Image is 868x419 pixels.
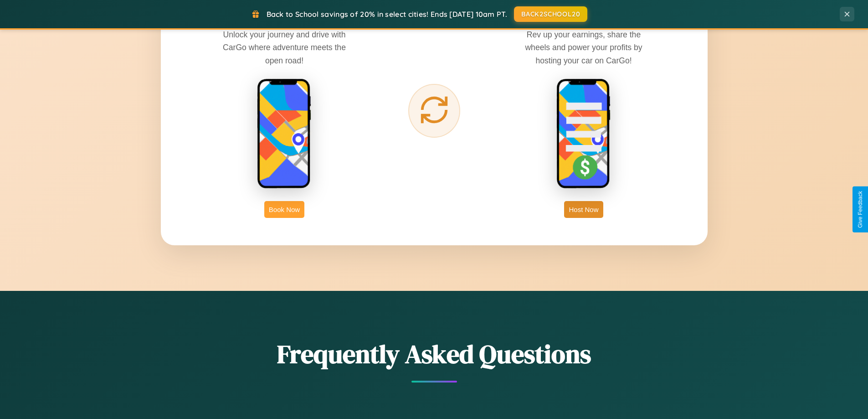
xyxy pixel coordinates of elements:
p: Unlock your journey and drive with CarGo where adventure meets the open road! [216,28,353,67]
p: Rev up your earnings, share the wheels and power your profits by hosting your car on CarGo! [515,28,652,67]
h2: Frequently Asked Questions [161,336,708,372]
button: Book Now [264,201,304,218]
img: host phone [556,78,611,190]
div: Give Feedback [857,191,863,228]
span: Back to School savings of 20% in select cities! Ends [DATE] 10am PT. [267,10,507,19]
button: Host Now [564,201,603,218]
img: rent phone [257,78,312,190]
button: BACK2SCHOOL20 [514,6,587,22]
